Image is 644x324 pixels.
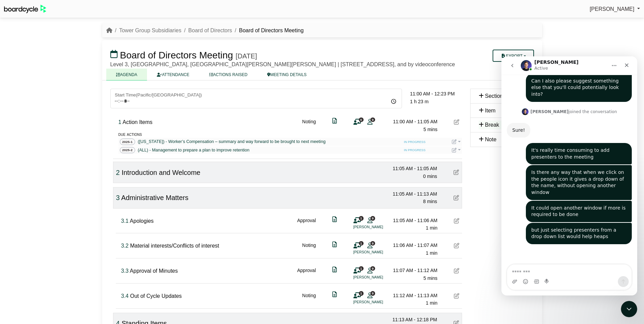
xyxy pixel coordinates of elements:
[257,69,316,80] a: MEETING DETAILS
[423,275,437,281] span: 5 mins
[423,174,437,179] span: 0 mins
[390,165,437,172] div: 11:05 AM - 11:05 AM
[485,108,496,113] span: Item
[236,52,257,60] div: [DATE]
[485,122,499,128] span: Break
[423,199,437,204] span: 8 mins
[426,225,437,231] span: 1 min
[118,130,462,138] div: due actions
[121,268,129,274] span: Click to fine tune number
[353,299,404,305] li: [PERSON_NAME]
[390,118,438,125] div: 11:00 AM - 11:05 AM
[359,291,364,295] span: 1
[359,216,364,220] span: 1
[426,250,437,256] span: 1 min
[106,69,147,80] a: AGENDA
[120,147,135,154] span: 2025-2
[302,241,316,257] div: Noting
[370,241,375,246] span: 9
[106,26,304,35] nav: breadcrumb
[302,118,316,133] div: Noting
[390,190,437,198] div: 11:05 AM - 11:13 AM
[353,249,404,255] li: [PERSON_NAME]
[410,99,428,104] span: 1 h 23 m
[353,224,404,230] li: [PERSON_NAME]
[402,148,428,153] span: IN PROGRESS
[370,216,375,220] span: 9
[232,26,304,35] li: Board of Directors Meeting
[410,90,462,97] div: 11:00 AM - 12:23 PM
[121,218,129,224] span: Click to fine tune number
[188,28,232,33] a: Board of Directors
[116,194,120,201] span: Click to fine tune number
[120,139,135,145] span: 2025-1
[501,56,637,295] iframe: Intercom live chat
[130,293,182,299] span: Out of Cycle Updates
[118,119,122,125] span: Click to fine tune number
[116,169,120,176] span: Click to fine tune number
[297,217,316,232] div: Approval
[147,69,199,80] a: ATTENDANCE
[621,301,637,317] iframe: Intercom live chat
[590,6,634,12] span: [PERSON_NAME]
[493,50,534,62] button: Export
[121,243,129,249] span: Click to fine tune number
[370,266,375,271] span: 9
[4,5,46,13] img: BoardcycleBlackGreen-aaafeed430059cb809a45853b8cf6d952af9d84e6e89e1f1685b34bfd5cb7d64.svg
[130,268,178,274] span: Approval of Minutes
[359,241,364,246] span: 1
[119,28,181,33] a: Tower Group Subsidiaries
[110,61,455,67] span: Level 3, [GEOGRAPHIC_DATA], [GEOGRAPHIC_DATA][PERSON_NAME][PERSON_NAME] | [STREET_ADDRESS], and b...
[485,137,497,142] span: Note
[426,300,437,306] span: 1 min
[370,291,375,295] span: 9
[402,140,428,145] span: IN PROGRESS
[390,241,438,249] div: 11:06 AM - 11:07 AM
[120,50,233,60] span: Board of Directors Meeting
[136,147,251,154] a: (ALL) - Management to prepare a plan to improve retention
[302,292,316,307] div: Noting
[123,119,152,125] span: Action Items
[136,138,327,145] a: ([US_STATE]) - Worker’s Compensation – summary and way forward to be brought to next meeting
[390,267,438,274] div: 11:07 AM - 11:12 AM
[353,274,404,280] li: [PERSON_NAME]
[130,218,153,224] span: Apologies
[423,127,437,132] span: 5 mins
[590,5,640,14] a: [PERSON_NAME]
[297,267,316,282] div: Approval
[390,292,438,299] div: 11:12 AM - 11:13 AM
[121,293,129,299] span: Click to fine tune number
[485,93,503,99] span: Section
